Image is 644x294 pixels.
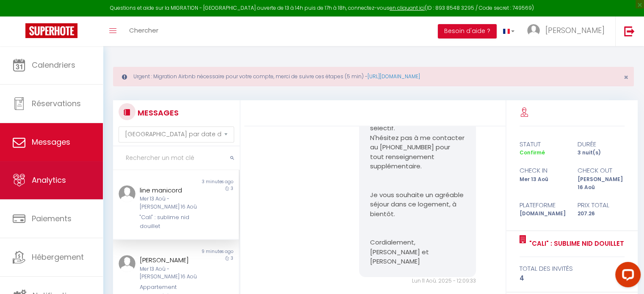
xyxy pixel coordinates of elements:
[231,185,233,192] span: 3
[624,74,628,81] button: Close
[572,149,630,157] div: 3 nuit(s)
[32,60,75,70] span: Calendriers
[176,179,238,185] div: 3 minutes ago
[608,258,644,294] iframe: LiveChat chat widget
[572,200,630,210] div: Prix total
[514,200,572,210] div: Plateforme
[176,248,238,255] div: 9 minutes ago
[25,23,77,38] img: Super Booking
[370,133,465,171] p: N'hésitez pas à me contacter au [PHONE_NUMBER] pour tout renseignement supplémentaire.
[572,210,630,218] div: 207.26
[140,195,202,211] div: Mer 13 Aoû - [PERSON_NAME] 16 Aoû
[526,239,624,249] a: "Cali" : sublime nid douillet
[123,16,165,46] a: Chercher
[572,176,630,192] div: [PERSON_NAME] 16 Aoû
[135,103,179,122] h3: MESSAGES
[370,238,465,267] p: Cordialement, [PERSON_NAME] et [PERSON_NAME]
[32,175,66,185] span: Analytics
[140,185,202,195] div: line manicord
[520,264,625,274] div: total des invités
[438,24,497,38] button: Besoin d'aide ?
[368,73,420,80] a: [URL][DOMAIN_NAME]
[359,277,476,285] div: Lun 11 Aoû. 2025 - 12:09:33
[140,265,202,281] div: Mer 13 Aoû - [PERSON_NAME] 16 Aoû
[370,190,465,219] p: Je vous souhaite un agréable séjour dans ce logement, à bientôt.
[390,4,425,11] a: en cliquant ici
[624,26,635,36] img: logout
[520,273,625,283] div: 4
[140,213,202,231] div: "Cali" : sublime nid douillet
[32,98,81,109] span: Réservations
[545,25,605,36] span: [PERSON_NAME]
[514,165,572,176] div: check in
[32,252,84,262] span: Hébergement
[119,185,135,202] img: ...
[572,165,630,176] div: check out
[527,24,540,37] img: ...
[514,176,572,192] div: Mer 13 Aoû
[520,149,545,156] span: Confirmé
[521,16,615,46] a: ... [PERSON_NAME]
[113,146,240,170] input: Rechercher un mot clé
[119,255,135,272] img: ...
[514,139,572,149] div: statut
[624,72,628,82] span: ×
[32,213,72,224] span: Paiements
[514,210,572,218] div: [DOMAIN_NAME]
[32,137,70,147] span: Messages
[113,67,634,86] div: Urgent : Migration Airbnb nécessaire pour votre compte, merci de suivre ces étapes (5 min) -
[129,26,158,35] span: Chercher
[572,139,630,149] div: durée
[140,255,202,265] div: [PERSON_NAME]
[231,255,233,261] span: 3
